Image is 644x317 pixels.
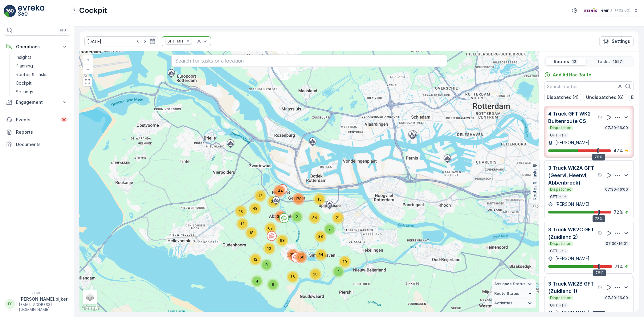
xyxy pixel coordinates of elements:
[494,291,519,296] span: Route Status
[584,5,639,16] button: Reinis(+02:00)
[13,53,70,62] a: Insights
[83,290,97,304] a: Layers
[598,285,603,290] div: Help Tooltip Icon
[267,246,271,251] span: 12
[549,194,567,199] p: GFT HaH
[273,185,286,197] div: 144
[16,80,32,86] p: Cockpit
[4,291,70,295] span: v 1.50.1
[336,215,340,220] span: 21
[584,7,598,14] img: Reinis-Logo-Vrijstaand_Tekengebied-1-copy2_aBO4n7j.png
[277,214,284,219] span: 244
[313,193,326,205] div: 13
[549,249,567,254] p: GFT HaH
[613,148,623,154] p: 47 %
[16,89,33,95] p: Settings
[593,270,606,276] div: 78%
[337,269,340,274] span: 4
[599,36,634,46] button: Settings
[314,230,327,243] div: 38
[613,59,623,64] p: 1557
[271,199,276,204] span: 36
[572,59,577,64] p: 12
[312,215,317,220] span: 34
[554,310,589,316] p: [PERSON_NAME]
[13,70,70,79] a: Routes & Tasks
[171,55,447,67] input: Search for tasks or a location
[547,94,579,100] p: Dispatched (4)
[492,279,536,289] summary: Assignee Status
[544,81,634,91] input: Search Routes
[254,190,267,202] div: 12
[548,280,597,295] p: 3 Truck WK2B GFT (Zuidland 1)
[249,202,261,215] div: 48
[605,125,629,130] p: 07:30-16:00
[83,55,92,64] a: Zoom In
[19,296,67,302] p: [PERSON_NAME].bijker
[256,279,258,283] span: 4
[554,201,589,207] p: [PERSON_NAME]
[253,206,258,211] span: 48
[4,114,70,126] a: Events99
[13,62,70,70] a: Planning
[16,99,58,105] p: Engagement
[584,94,626,101] button: Undispatched (6)
[268,226,273,230] span: 62
[4,5,16,17] img: logo
[275,210,287,223] div: 244
[308,212,321,224] div: 34
[260,259,273,271] div: 8
[549,125,572,130] p: Dispatched
[296,197,302,201] span: 178
[492,299,536,308] summary: Activities
[319,252,324,257] span: 54
[235,205,247,217] div: 40
[612,38,630,44] p: Settings
[494,282,525,287] span: Assignee Status
[185,39,191,44] div: Remove GFT HaH
[16,63,33,69] p: Planning
[81,304,101,312] a: Open this area in Google Maps (opens a new window)
[4,41,70,53] button: Operations
[267,278,279,291] div: 6
[259,193,263,198] span: 12
[13,79,70,87] a: Cockpit
[548,226,597,241] p: 3 Truck WK2C GFT (Zuidland 2)
[236,218,249,230] div: 12
[339,256,351,268] div: 10
[615,8,630,13] p: ( +02:00 )
[549,133,567,138] p: GFT HaH
[332,266,344,278] div: 4
[249,230,254,235] span: 18
[83,64,92,74] a: Zoom Out
[62,117,67,122] p: 99
[267,196,279,208] div: 36
[298,255,304,259] span: 160
[263,242,275,255] div: 12
[554,59,569,65] p: Routes
[4,126,70,138] a: Reports
[272,282,274,287] span: 6
[18,5,44,17] img: logo_light-DOdMpM7g.png
[251,275,263,287] div: 4
[598,173,603,178] div: Help Tooltip Icon
[615,263,623,270] p: 71 %
[553,72,591,78] p: Add Ad Hoc Route
[605,241,629,246] p: 07:30-16:01
[554,140,589,146] p: [PERSON_NAME]
[238,209,243,213] span: 40
[332,212,344,224] div: 21
[16,141,68,148] p: Documents
[597,59,610,65] p: Tasks
[245,227,258,239] div: 18
[5,299,15,309] div: EE
[87,57,89,62] span: +
[593,215,605,222] div: 78%
[586,94,624,100] p: Undispatched (6)
[605,187,629,192] p: 07:30-16:00
[292,193,305,205] div: 178
[343,259,347,264] span: 10
[329,227,331,231] span: 2
[4,138,70,151] a: Documents
[605,295,629,300] p: 07:30-16:00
